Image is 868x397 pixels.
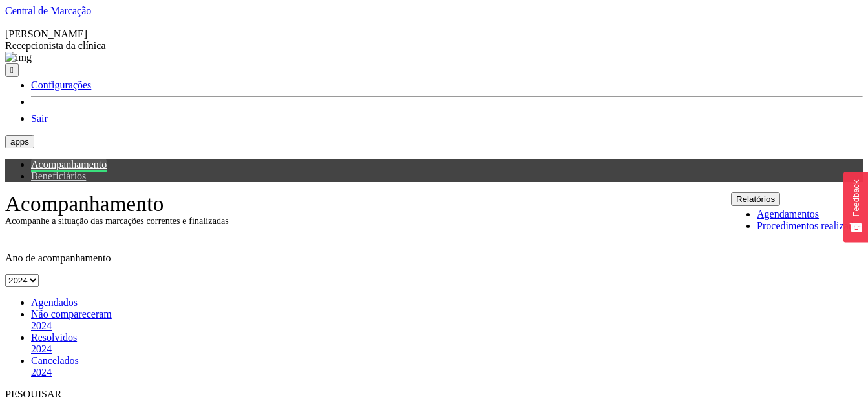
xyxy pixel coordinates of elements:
p: Acompanhe a situação das marcações correntes e finalizadas [5,216,606,227]
button: Relatórios [731,192,780,206]
div: [PERSON_NAME] [5,28,863,40]
span: Não compareceram [31,309,112,320]
div: 2024 [31,367,863,378]
span: Cancelados [31,355,79,366]
p: Acompanhamento [5,192,606,216]
ul:  [5,79,863,125]
a: Sair [31,113,48,124]
button:  [5,63,19,77]
a: Configurações [31,79,91,90]
div: 2024 [31,343,863,355]
span: Resolvidos [31,332,77,343]
a: Beneficiários [31,170,86,181]
a: Agendamentos [757,209,819,219]
a: Acompanhamento [31,159,107,172]
p: Ano de acompanhamento [5,252,863,264]
img: img [5,52,32,63]
div: 2024 [31,320,863,332]
div: Feedback [851,179,861,216]
a: Procedimentos realizados [757,220,863,231]
a: Central de Marcação [5,5,91,16]
i:  [10,65,14,75]
span: Recepcionista da clínica [5,40,105,51]
button: apps [5,135,34,148]
span: Agendados [31,297,78,308]
ul: Relatórios [731,209,863,232]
